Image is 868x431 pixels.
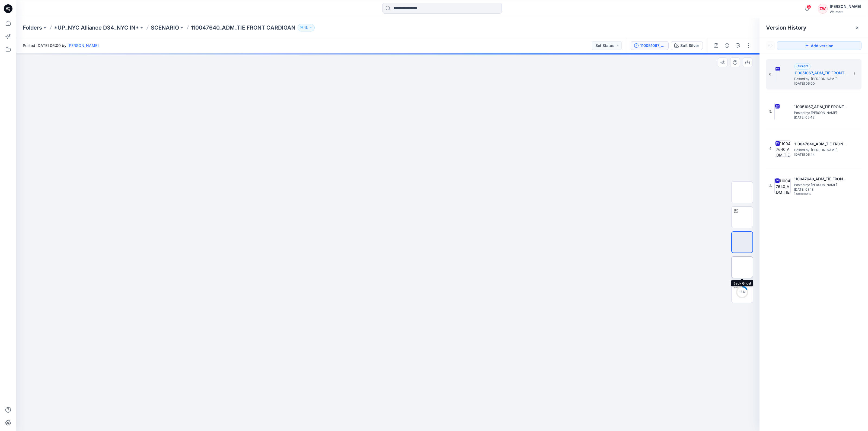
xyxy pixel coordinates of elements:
div: Walmart [830,10,861,14]
div: ZW [818,4,828,14]
img: 110047640_ADM_TIE FRONT CARDIGAN [774,178,791,194]
button: 110051067_ADM_TIE FRONT CARDIGAN-9-22 [631,41,669,50]
div: Soft Silver [680,43,699,49]
button: Add version [777,41,861,50]
button: 13 [298,24,315,31]
span: 3 [807,5,811,9]
a: SCENARIO [151,24,179,31]
p: 110047640_ADM_TIE FRONT CARDIGAN [191,24,295,31]
span: Current [796,64,808,68]
img: 110047640_ADM_TIE FRONT CARDIGAN-9-19 [775,141,791,157]
button: Show Hidden Versions [766,41,775,50]
span: [DATE] 05:43 [794,116,848,119]
a: [PERSON_NAME] [68,43,99,48]
a: *UP_NYC Alliance D34_NYC IN* [54,24,139,31]
div: 17 % [736,290,749,294]
span: Posted by: Zhonglin Wang [794,182,848,188]
span: 1 comment [794,192,832,196]
span: Posted by: Zhonglin Wang [794,76,848,82]
p: 13 [304,25,308,31]
span: [DATE] 08:18 [794,188,848,191]
div: 110051067_ADM_TIE FRONT CARDIGAN-9-22 [640,43,665,49]
span: 6. [769,72,773,77]
button: Details [723,41,731,50]
h5: 110051067_ADM_TIE FRONT CARDIGAN-9-22 [794,104,848,110]
h5: 110047640_ADM_TIE FRONT CARDIGAN-9-19 [794,141,848,147]
div: [PERSON_NAME] [830,3,861,10]
h5: 110051067_ADM_TIE FRONT CARDIGAN-9-22 [794,70,848,76]
span: Posted by: Zhonglin Wang [794,110,848,116]
span: 5. [769,109,772,114]
img: 110051067_ADM_TIE FRONT CARDIGAN-9-22 [775,66,775,82]
span: [DATE] 06:00 [794,82,848,85]
button: Soft Silver [671,41,703,50]
span: Version History [766,24,806,31]
h5: 110047640_ADM_TIE FRONT CARDIGAN [794,176,848,182]
button: Close [855,25,859,30]
span: 4. [769,146,773,151]
span: Posted by: Zhonglin Wang [794,147,848,153]
span: Posted [DATE] 06:00 by [23,43,99,48]
span: 2. [769,183,772,188]
span: [DATE] 06:44 [794,153,848,157]
a: Folders [23,24,42,31]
